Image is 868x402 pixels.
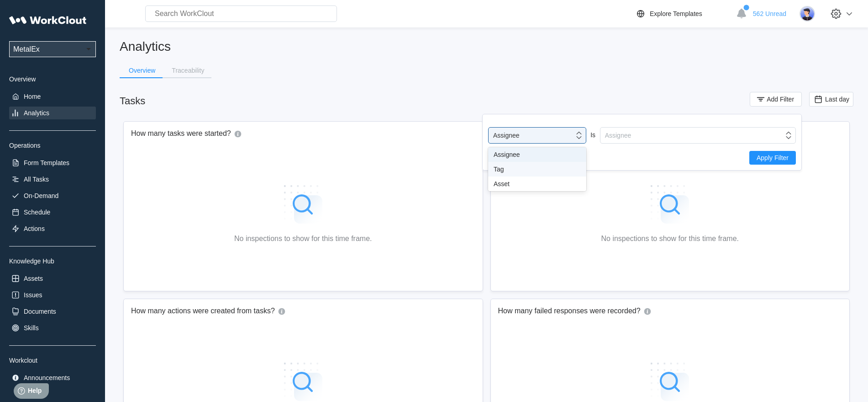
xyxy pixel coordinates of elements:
[9,371,96,384] a: Announcements
[9,107,96,119] a: Analytics
[9,272,96,285] a: Assets
[9,156,96,169] a: Form Templates
[9,75,96,83] div: Overview
[24,275,43,282] div: Assets
[24,209,50,216] div: Schedule
[131,129,231,139] h2: How many tasks were started?
[767,96,794,102] span: Add Filter
[24,192,58,199] div: On-Demand
[601,235,739,243] div: No inspections to show for this time frame.
[9,222,96,235] a: Actions
[24,324,39,332] div: Skills
[494,151,581,158] div: Assignee
[24,308,56,315] div: Documents
[24,93,41,100] div: Home
[749,151,796,165] button: Apply Filter
[24,159,69,166] div: Form Templates
[9,289,96,301] a: Issues
[24,109,49,117] div: Analytics
[9,357,96,364] div: Workclout
[145,5,337,22] input: Search WorkClout
[498,306,641,316] h2: How many failed responses were recorded?
[825,96,849,103] span: Last day
[9,257,96,265] div: Knowledge Hub
[493,132,520,139] div: Assignee
[163,64,211,77] button: Traceability
[586,127,600,143] div: Is
[753,10,786,17] span: 562 Unread
[494,166,581,173] div: Tag
[9,322,96,334] a: Skills
[9,142,96,149] div: Operations
[24,225,45,232] div: Actions
[172,67,204,74] div: Traceability
[129,67,155,74] div: Overview
[757,155,789,161] span: Apply Filter
[234,235,372,243] div: No inspections to show for this time frame.
[24,291,42,299] div: Issues
[9,90,96,103] a: Home
[9,173,96,186] a: All Tasks
[9,189,96,202] a: On-Demand
[24,176,49,183] div: All Tasks
[494,180,581,188] div: Asset
[9,206,96,219] a: Schedule
[635,8,731,19] a: Explore Templates
[650,10,702,17] div: Explore Templates
[800,6,815,21] img: user-5.png
[120,64,163,77] button: Overview
[750,92,802,107] button: Add Filter
[605,132,631,139] div: Assignee
[24,374,70,381] div: Announcements
[120,95,145,107] div: Tasks
[131,306,275,316] h2: How many actions were created from tasks?
[120,38,853,54] h2: Analytics
[9,305,96,318] a: Documents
